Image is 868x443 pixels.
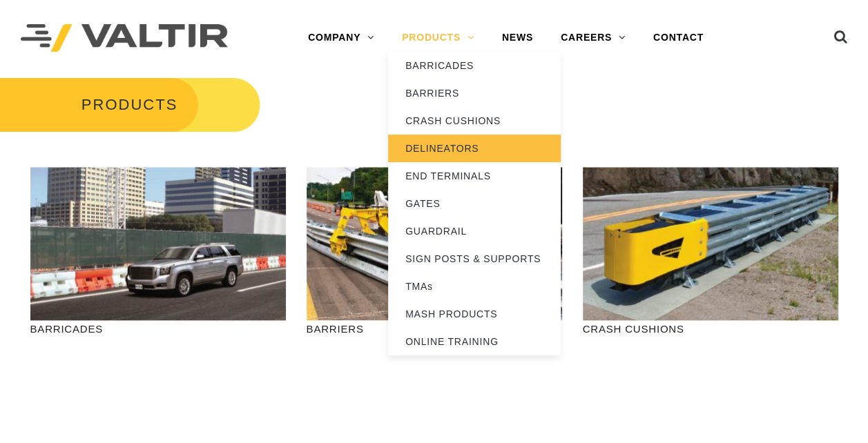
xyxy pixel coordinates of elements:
a: SIGN POSTS & SUPPORTS [388,245,561,273]
a: BARRIERS [388,79,561,107]
p: CRASH CUSHIONS [583,321,838,337]
a: DELINEATORS [388,135,561,162]
a: GUARDRAIL [388,217,561,245]
p: BARRIERS [307,321,562,337]
a: COMPANY [294,24,388,52]
a: PRODUCTS [388,24,488,52]
img: Valtir [21,24,228,52]
a: CONTACT [639,24,717,52]
a: ONLINE TRAINING [388,328,561,355]
a: CAREERS [547,24,639,52]
a: TMAs [388,273,561,300]
a: END TERMINALS [388,162,561,190]
a: BARRICADES [388,52,561,79]
a: MASH PRODUCTS [388,300,561,328]
a: CRASH CUSHIONS [388,107,561,135]
p: BARRICADES [30,321,286,337]
a: GATES [388,190,561,217]
a: NEWS [488,24,547,52]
